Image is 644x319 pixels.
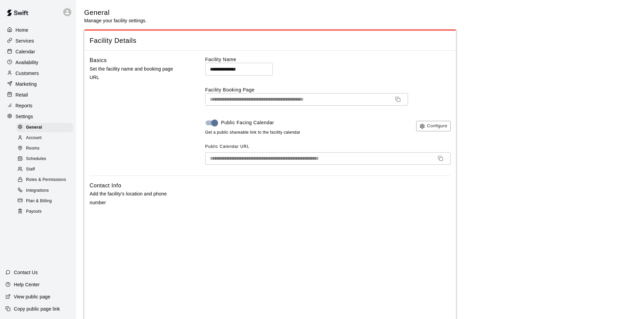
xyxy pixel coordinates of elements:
[435,153,446,164] button: Copy URL
[5,25,71,35] a: Home
[14,305,60,312] p: Copy public page link
[16,133,76,143] a: Account
[16,37,34,44] p: Services
[14,281,40,288] p: Help Center
[16,175,76,185] a: Roles & Permissions
[16,81,37,87] p: Marketing
[26,187,49,194] span: Integrations
[26,156,46,162] span: Schedules
[16,164,76,175] a: Staff
[205,56,451,63] label: Facility Name
[5,36,71,46] a: Services
[84,8,147,17] h5: General
[205,144,249,149] span: Public Calendar URL
[16,122,76,133] a: General
[16,154,73,164] div: Schedules
[26,145,40,152] span: Rooms
[90,56,107,65] h6: Basics
[16,186,73,195] div: Integrations
[16,207,73,216] div: Payouts
[16,70,39,77] p: Customers
[16,196,76,206] a: Plan & Billing
[16,185,76,196] a: Integrations
[16,102,32,109] p: Reports
[5,79,71,89] a: Marketing
[26,198,52,205] span: Plan & Billing
[416,121,451,131] button: Configure
[5,111,71,122] a: Settings
[16,48,35,55] p: Calendar
[16,59,39,66] p: Availability
[5,57,71,68] a: Availability
[84,17,147,24] p: Manage your facility settings.
[90,65,184,82] p: Set the facility name and booking page URL
[26,208,42,215] span: Payouts
[26,177,66,183] span: Roles & Permissions
[16,123,73,132] div: General
[16,165,73,174] div: Staff
[5,68,71,78] a: Customers
[90,190,184,207] p: Add the facility's location and phone number
[16,154,76,164] a: Schedules
[90,181,121,190] h6: Contact Info
[14,269,38,276] p: Contact Us
[392,94,403,105] button: Copy URL
[205,86,451,93] label: Facility Booking Page
[16,196,73,206] div: Plan & Billing
[205,129,301,136] span: Get a public shareable link to the facility calendar
[90,36,451,45] span: Facility Details
[16,143,76,154] a: Rooms
[16,144,73,153] div: Rooms
[26,124,42,131] span: General
[16,175,73,185] div: Roles & Permissions
[16,133,73,143] div: Account
[5,47,71,57] a: Calendar
[5,101,71,111] a: Reports
[26,166,35,173] span: Staff
[16,206,76,217] a: Payouts
[16,113,33,120] p: Settings
[16,91,28,98] p: Retail
[14,293,50,300] p: View public page
[16,27,28,33] p: Home
[26,135,42,141] span: Account
[5,90,71,100] a: Retail
[221,119,274,126] span: Public Facing Calendar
